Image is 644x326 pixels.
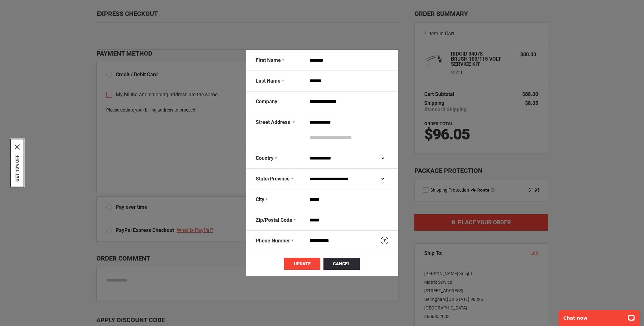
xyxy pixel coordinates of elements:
[256,98,277,105] span: Company
[256,78,280,84] span: Last Name
[256,238,290,244] span: Phone Number
[256,196,264,202] span: City
[256,176,290,182] span: State/Province
[294,261,311,266] span: Update
[256,217,292,223] span: Zip/Postal Code
[256,57,281,63] span: First Name
[256,155,274,161] span: Country
[256,119,290,125] span: Street Address
[284,258,320,270] button: Update
[15,145,20,150] svg: close icon
[323,258,360,270] button: Cancel
[333,261,350,266] span: Cancel
[15,145,20,150] button: Close
[15,155,20,182] button: GET 10% OFF
[555,306,644,326] iframe: LiveChat chat widget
